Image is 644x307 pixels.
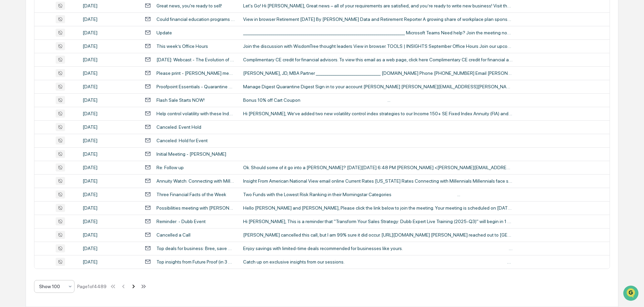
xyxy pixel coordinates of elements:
[156,3,222,8] div: Great news, you're ready to sell!
[243,43,513,49] div: Join the discussion with WisdomTree thought leaders View in browser. TOOLS | INSIGHTS September O...
[243,219,513,224] div: Hi [PERSON_NAME], This is a reminder that "Transform Your Sales Strategy: Dubb Expert Live Traini...
[156,259,235,265] div: Top insights from Future Proof (in 3 minutes or less)
[7,98,12,104] div: 🔎
[243,97,513,103] div: Bonus 10% off Cart Coupon ‌ ‌ ‌ ‌ ‌ ‌ ‌ ‌ ‌ ‌ ‌ ‌ ‌ ‌ ‌ ‌ ‌ ‌ ‌ ‌ ‌ ‌ ‌ ‌ ‌ ‌ ‌ ‌ ‌ ‌ ‌ ‌ ‌ ‌ ‌ ‌...
[243,17,513,22] div: View in browser Retirement [DATE] By [PERSON_NAME] Data and Retirement Reporter A growing share o...
[7,52,19,64] img: 1746055101610-c473b297-6a78-478c-a979-82029cc54cd1
[243,259,513,265] div: Catch up on exclusive insights from our sessions﻿. ‍͏ ͏ ‍͏ ͏ ‍͏ ͏ ‍͏ ͏ ‍͏ ͏ ‍͏ ͏ ‍͏ ͏ ‍͏ ͏ ‍͏ ͏ ‍...
[243,246,513,251] div: Enjoy savings with limited-time deals recommended for businesses like yours﻿. ‍͏ ͏ ‍͏ ͏ ‍͏ ͏ ‍͏ ͏...
[4,82,46,94] a: 🖐️Preclearance
[83,97,137,103] div: [DATE]
[243,178,513,184] div: Insight From American National View email online Current Rates [US_STATE] Rates Connecting with M...
[13,98,42,104] span: Data Lookup
[156,57,235,62] div: [DATE]: Webcast - The Evolution of Private Credit: From Direct Lending to Real Estate Debt - [DAT...
[156,17,235,22] div: Could financial education programs backfire on advisors?
[83,3,137,8] div: [DATE]
[243,57,513,62] div: Complimentary CE credit for financial advisors. To view this email as a web page, click here Comp...
[83,246,137,251] div: [DATE]
[156,232,191,238] div: Cancelled a Call
[83,192,137,197] div: [DATE]
[243,84,513,89] div: Manage Digest Quarantine Digest Sign in to your account [PERSON_NAME] [PERSON_NAME][EMAIL_ADDRESS...
[83,151,137,157] div: [DATE]
[56,85,84,92] span: Attestations
[243,165,513,170] div: Ok. Should some of it go into a [PERSON_NAME]? [DATE][DATE] 6:48 PM [PERSON_NAME] <[PERSON_NAME][...
[156,219,206,224] div: Reminder: - Dubb Event
[23,58,85,64] div: We're available if you need us!
[13,85,43,92] span: Preclearance
[83,232,137,238] div: [DATE]
[156,178,235,184] div: Annuity Watch: Connecting with Millennials
[48,114,82,119] a: Powered byPylon
[83,84,137,89] div: [DATE]
[156,192,226,197] div: Three Financial Facts of the Week
[4,95,45,107] a: 🔎Data Lookup
[83,30,137,35] div: [DATE]
[83,124,137,130] div: [DATE]
[49,86,54,91] div: 🗄️
[83,178,137,184] div: [DATE]
[622,285,641,303] iframe: Open customer support
[156,246,235,251] div: Top deals for business: Bree, save with limited-time deals
[7,86,12,91] div: 🖐️
[83,165,137,170] div: [DATE]
[156,97,205,103] div: Flash Sale Starts NOW!
[156,138,208,143] div: Canceled: Hold for Event
[67,114,82,119] span: Pylon
[156,205,235,211] div: Possibilities meeting with [PERSON_NAME] and [PERSON_NAME]
[243,111,513,116] div: Hi [PERSON_NAME], We’ve added two new volatility control index strategies to our Income 150+ SE F...
[7,14,123,25] p: How can we help?
[243,30,513,35] div: ________________________________________________________________________________ Microsoft Teams ...
[83,111,137,116] div: [DATE]
[83,43,137,49] div: [DATE]
[46,82,86,94] a: 🗄️Attestations
[243,232,513,238] div: [PERSON_NAME] cancelled this call, but I am 99% sure it did occur. [URL][DOMAIN_NAME] [PERSON_NAM...
[83,17,137,22] div: [DATE]
[83,205,137,211] div: [DATE]
[83,259,137,265] div: [DATE]
[243,205,513,211] div: Hello [PERSON_NAME] and [PERSON_NAME], Please click the link below to join the meeting. Your meet...
[156,111,235,116] div: Help control volatility with these Index Strategies
[83,70,137,76] div: [DATE]
[23,52,111,58] div: Start new chat
[243,3,513,8] div: Let's Go! Hi [PERSON_NAME], Great news – all of your requirements are satisfied, and you’re ready...
[156,151,226,157] div: Initial Meeting - [PERSON_NAME]
[156,43,208,49] div: This week’s Office Hours
[83,219,137,224] div: [DATE]
[83,138,137,143] div: [DATE]
[83,57,137,62] div: [DATE]
[115,54,123,62] button: Start new chat
[156,30,172,35] div: Update
[77,284,107,289] div: Page 1 of 4489
[243,192,513,197] div: Two Funds with the Lowest Risk Ranking in their Morningstar Categories ‌ ‌ ‌ ‌ ‌ ‌ ‌ ‌ ‌ ‌ ‌ ‌ ‌ ...
[156,84,235,89] div: Proofpoint Essentials - Quarantine Digest
[243,70,513,76] div: [PERSON_NAME], JD, MBA Partner ________________________________ [DOMAIN_NAME] Phone [PHONE_NUMBER...
[156,165,184,170] div: Re: Follow up
[156,70,235,76] div: Please print - [PERSON_NAME] meetings
[156,124,201,130] div: Canceled: Event Hold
